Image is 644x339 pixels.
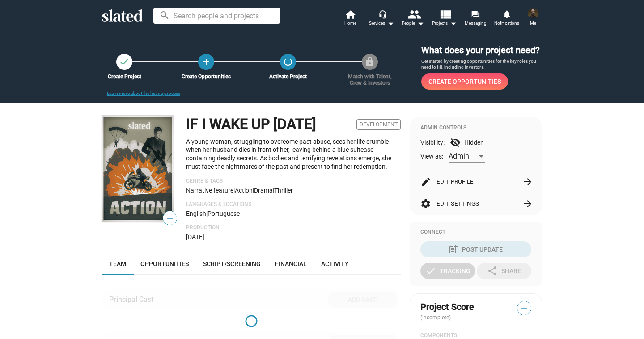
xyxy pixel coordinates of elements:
[402,18,424,29] div: People
[344,18,356,29] span: Home
[254,187,273,194] span: Drama
[186,210,206,217] span: English
[471,10,479,18] mat-icon: forum
[450,137,461,148] mat-icon: visibility_off
[119,56,130,67] mat-icon: check
[345,9,356,20] mat-icon: home
[528,8,538,19] img: Fernando Moura
[233,187,235,194] span: |
[369,18,394,29] div: Services
[274,187,293,194] span: Thriller
[522,176,533,187] mat-icon: arrow_forward
[421,58,542,70] p: Get started by creating opportunities for the key roles you need to fill, including investors.
[102,116,174,222] img: IF I WAKE UP TOMORROW
[356,119,401,130] span: Development
[186,178,401,185] p: Genre & Tags
[186,115,316,134] h1: IF I WAKE UP [DATE]
[517,303,531,314] span: —
[203,260,261,267] span: Script/Screening
[273,187,274,194] span: |
[428,73,501,90] span: Create Opportunities
[321,260,349,267] span: Activity
[421,73,508,90] a: Create Opportunities
[107,91,180,96] a: Learn more about the listing process
[439,8,452,21] mat-icon: view_list
[208,210,240,217] span: Portuguese
[95,73,154,80] div: Create Project
[420,263,475,279] button: Tracking
[314,253,356,275] a: Activity
[522,6,544,30] button: Fernando MouraMe
[449,241,503,257] div: Post Update
[258,73,318,80] div: Activate Project
[420,241,531,257] button: Post Update
[253,187,254,194] span: |
[186,224,401,232] p: Production
[522,198,533,209] mat-icon: arrow_forward
[415,18,426,29] mat-icon: arrow_drop_down
[397,9,428,29] button: People
[420,301,474,313] span: Project Score
[487,266,498,276] mat-icon: share
[385,18,396,29] mat-icon: arrow_drop_down
[502,9,511,18] mat-icon: notifications
[378,10,386,18] mat-icon: headset_mic
[201,56,212,67] mat-icon: add
[280,54,296,70] button: Activate Project
[530,18,536,29] span: Me
[465,18,487,29] span: Messaging
[196,253,268,275] a: Script/Screening
[235,187,253,194] span: Action
[494,18,519,29] span: Notifications
[366,9,397,29] button: Services
[420,152,443,161] span: View as:
[407,8,420,21] mat-icon: people
[177,73,236,80] div: Create Opportunities
[163,213,177,224] span: —
[425,263,470,279] div: Tracking
[268,253,314,275] a: Financial
[186,137,401,171] p: A young woman, struggling to overcome past abuse, sees her life crumble when her husband dies in ...
[420,229,531,236] div: Connect
[206,210,208,217] span: |
[460,9,491,29] a: Messaging
[186,201,401,208] p: Languages & Locations
[420,137,531,148] div: Visibility: Hidden
[275,260,307,267] span: Financial
[420,314,453,321] span: (incomplete)
[432,18,457,29] span: Projects
[428,9,460,29] button: Projects
[491,9,522,29] a: Notifications
[198,54,214,70] a: Create Opportunities
[421,44,542,56] h3: What does your project need?
[420,198,431,209] mat-icon: settings
[448,244,458,255] mat-icon: post_add
[186,233,204,240] span: [DATE]
[487,263,521,279] div: Share
[420,171,531,193] button: Edit Profile
[133,253,196,275] a: Opportunities
[102,253,133,275] a: Team
[140,260,189,267] span: Opportunities
[477,263,531,279] button: Share
[186,187,233,194] span: Narrative feature
[420,193,531,215] button: Edit Settings
[335,9,366,29] a: Home
[420,176,431,187] mat-icon: edit
[420,124,531,132] div: Admin Controls
[448,18,458,29] mat-icon: arrow_drop_down
[283,56,293,67] mat-icon: power_settings_new
[153,8,280,24] input: Search people and projects
[449,152,469,160] span: Admin
[425,266,436,276] mat-icon: check
[109,260,126,267] span: Team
